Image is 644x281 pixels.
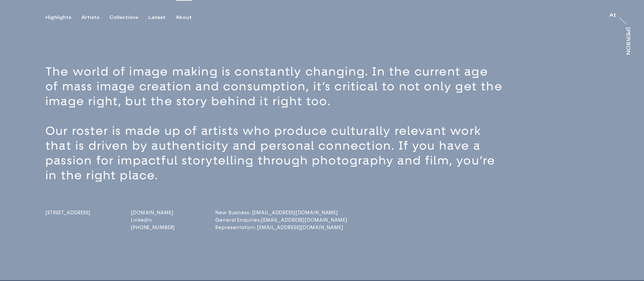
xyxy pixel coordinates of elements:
[176,14,192,21] div: About
[625,27,631,79] div: [PERSON_NAME]
[148,14,176,21] button: Latest
[609,13,616,20] a: At
[45,64,507,109] p: The world of image making is constantly changing. In the current age of mass image creation and c...
[215,210,269,216] a: New Business: [EMAIL_ADDRESS][DOMAIN_NAME]
[131,217,175,223] a: LinkedIn
[131,225,175,230] a: [PHONE_NUMBER]
[45,210,91,232] a: [STREET_ADDRESS]
[81,14,99,21] div: Artists
[81,14,109,21] button: Artists
[45,14,81,21] button: Highlights
[148,14,166,21] div: Latest
[215,217,269,223] a: General Enquiries:[EMAIL_ADDRESS][DOMAIN_NAME]
[109,14,138,21] div: Collections
[45,210,91,216] span: [STREET_ADDRESS]
[45,14,71,21] div: Highlights
[176,14,202,21] button: About
[131,210,175,216] a: [DOMAIN_NAME]
[45,124,507,183] p: Our roster is made up of artists who produce culturally relevant work that is driven by authentic...
[624,27,631,55] a: [PERSON_NAME]
[109,14,148,21] button: Collections
[215,225,269,230] a: Representation: [EMAIL_ADDRESS][DOMAIN_NAME]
